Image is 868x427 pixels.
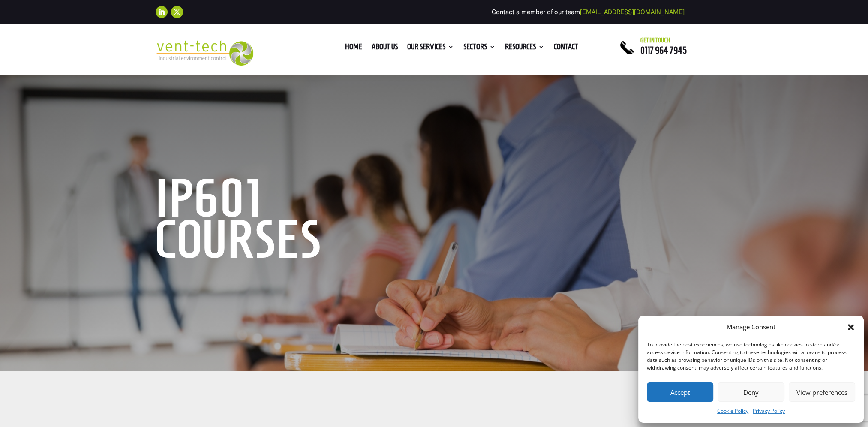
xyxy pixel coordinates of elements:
a: Home [345,44,362,53]
span: Get in touch [640,37,670,44]
h1: IP601 Courses [156,177,417,264]
a: Contact [554,44,578,53]
a: [EMAIL_ADDRESS][DOMAIN_NAME] [580,8,685,16]
a: Resources [505,44,544,53]
button: Accept [647,382,713,402]
a: About us [372,44,398,53]
a: 0117 964 7945 [640,45,687,55]
a: Privacy Policy [753,406,785,416]
div: Close dialog [847,323,855,331]
div: To provide the best experiences, we use technologies like cookies to store and/or access device i... [647,341,854,372]
a: Sectors [463,44,496,53]
a: Follow on X [171,6,183,18]
button: View preferences [789,382,855,402]
button: Deny [718,382,784,402]
div: Manage Consent [727,322,775,332]
img: 2023-09-27T08_35_16.549ZVENT-TECH---Clear-background [156,40,254,66]
a: Follow on LinkedIn [156,6,168,18]
a: Cookie Policy [717,406,748,416]
span: Contact a member of our team [492,8,685,16]
a: Our Services [407,44,454,53]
